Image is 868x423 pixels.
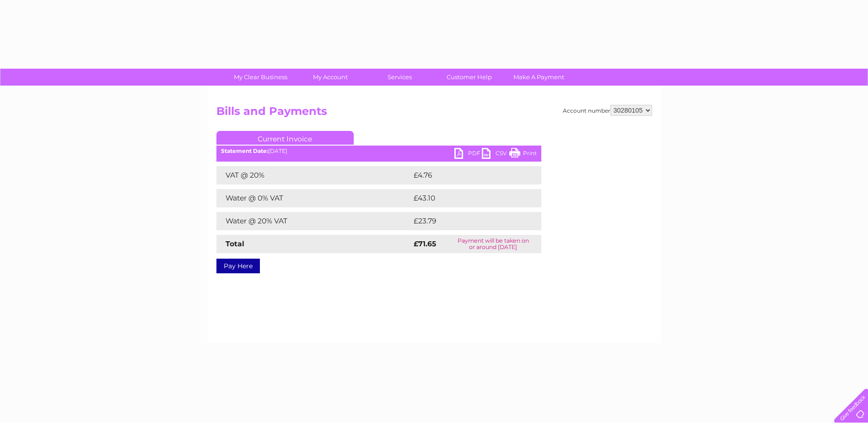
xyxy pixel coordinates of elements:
[501,69,577,86] a: Make A Payment
[509,148,537,161] a: Print
[454,148,482,161] a: PDF
[216,166,411,184] td: VAT @ 20%
[292,69,368,86] a: My Account
[414,239,436,248] strong: £71.65
[362,69,437,86] a: Services
[411,166,520,184] td: £4.76
[221,147,268,154] b: Statement Date:
[563,105,652,116] div: Account number
[216,148,541,154] div: [DATE]
[216,105,652,122] h2: Bills and Payments
[216,259,260,273] a: Pay Here
[216,131,354,145] a: Current Invoice
[482,148,509,161] a: CSV
[216,189,411,207] td: Water @ 0% VAT
[411,189,522,207] td: £43.10
[226,239,244,248] strong: Total
[445,235,541,253] td: Payment will be taken on or around [DATE]
[216,212,411,230] td: Water @ 20% VAT
[411,212,523,230] td: £23.79
[431,69,507,86] a: Customer Help
[223,69,298,86] a: My Clear Business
